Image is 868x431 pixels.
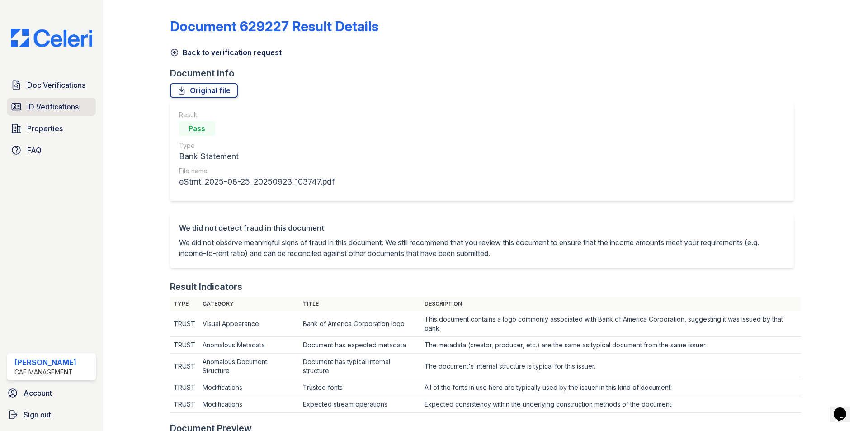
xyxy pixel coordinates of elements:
[4,384,99,402] a: Account
[199,337,299,354] td: Anomalous Metadata
[179,166,335,175] div: File name
[24,388,52,398] span: Account
[179,150,335,163] div: Bank Statement
[4,29,99,47] img: CE_Logo_Blue-a8612792a0a2168367f1c8372b55b34899dd931a85d93a1a3d3e32e68fde9ad4.png
[27,123,63,134] span: Properties
[179,223,785,233] div: We did not detect fraud in this document.
[179,237,785,259] p: We did not observe meaningful signs of fraud in this document. We still recommend that you review...
[170,280,242,293] div: Result Indicators
[7,76,96,94] a: Doc Verifications
[170,47,282,58] a: Back to verification request
[199,311,299,337] td: Visual Appearance
[179,121,215,136] div: Pass
[299,379,421,396] td: Trusted fonts
[27,145,42,156] span: FAQ
[179,175,335,188] div: eStmt_2025-08-25_20250923_103747.pdf
[421,337,801,354] td: The metadata (creator, producer, etc.) are the same as typical document from the same issuer.
[199,297,299,311] th: Category
[199,354,299,379] td: Anomalous Document Structure
[179,141,335,150] div: Type
[421,396,801,413] td: Expected consistency within the underlying construction methods of the document.
[299,337,421,354] td: Document has expected metadata
[299,354,421,379] td: Document has typical internal structure
[421,379,801,396] td: All of the fonts in use here are typically used by the issuer in this kind of document.
[170,67,801,80] div: Document info
[170,83,238,98] a: Original file
[170,337,199,354] td: TRUST
[199,379,299,396] td: Modifications
[14,368,76,377] div: CAF Management
[7,119,96,137] a: Properties
[7,141,96,159] a: FAQ
[27,101,79,112] span: ID Verifications
[421,297,801,311] th: Description
[170,297,199,311] th: Type
[4,406,99,424] a: Sign out
[299,297,421,311] th: Title
[170,18,378,34] a: Document 629227 Result Details
[170,311,199,337] td: TRUST
[299,396,421,413] td: Expected stream operations
[170,354,199,379] td: TRUST
[199,396,299,413] td: Modifications
[179,110,335,119] div: Result
[27,80,85,90] span: Doc Verifications
[830,395,859,422] iframe: chat widget
[170,396,199,413] td: TRUST
[170,379,199,396] td: TRUST
[299,311,421,337] td: Bank of America Corporation logo
[421,354,801,379] td: The document's internal structure is typical for this issuer.
[7,98,96,116] a: ID Verifications
[24,409,51,420] span: Sign out
[14,357,76,368] div: [PERSON_NAME]
[421,311,801,337] td: This document contains a logo commonly associated with Bank of America Corporation, suggesting it...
